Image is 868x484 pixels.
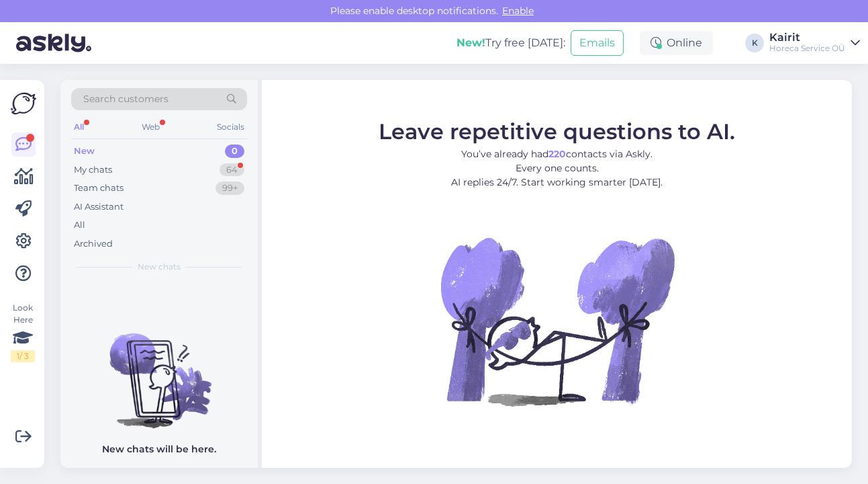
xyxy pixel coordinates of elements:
[139,118,162,136] div: Web
[214,118,247,136] div: Socials
[436,200,678,442] img: No Chat active
[769,32,860,54] a: KairitHoreca Service OÜ
[11,302,35,362] div: Look Here
[220,163,244,177] div: 64
[71,118,87,136] div: All
[215,182,244,195] div: 99+
[379,147,735,189] p: You’ve already had contacts via Askly. Every one counts. AI replies 24/7. Start working smarter [...
[102,442,216,456] p: New chats will be here.
[74,237,113,251] div: Archived
[456,36,485,49] b: New!
[138,261,181,273] span: New chats
[11,91,36,116] img: Askly Logo
[498,5,538,17] span: Enable
[74,145,95,158] div: New
[74,182,124,195] div: Team chats
[225,145,244,158] div: 0
[745,34,764,52] div: K
[83,92,168,106] span: Search customers
[11,350,35,362] div: 1 / 3
[456,35,565,51] div: Try free [DATE]:
[74,200,124,214] div: AI Assistant
[74,163,112,177] div: My chats
[571,30,624,56] button: Emails
[640,31,713,55] div: Online
[379,118,735,144] span: Leave repetitive questions to AI.
[769,32,845,43] div: Kairit
[60,309,258,430] img: No chats
[769,43,845,54] div: Horeca Service OÜ
[74,218,85,232] div: All
[548,147,566,159] b: 220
